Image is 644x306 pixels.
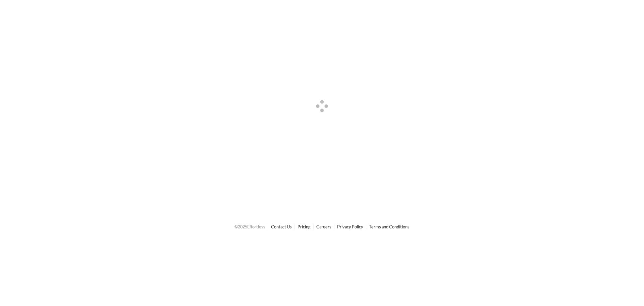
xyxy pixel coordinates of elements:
[316,224,331,229] a: Careers
[271,224,292,229] a: Contact Us
[298,224,311,229] a: Pricing
[337,224,363,229] a: Privacy Policy
[234,224,265,229] span: © 2025 Effortless
[369,224,410,229] a: Terms and Conditions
